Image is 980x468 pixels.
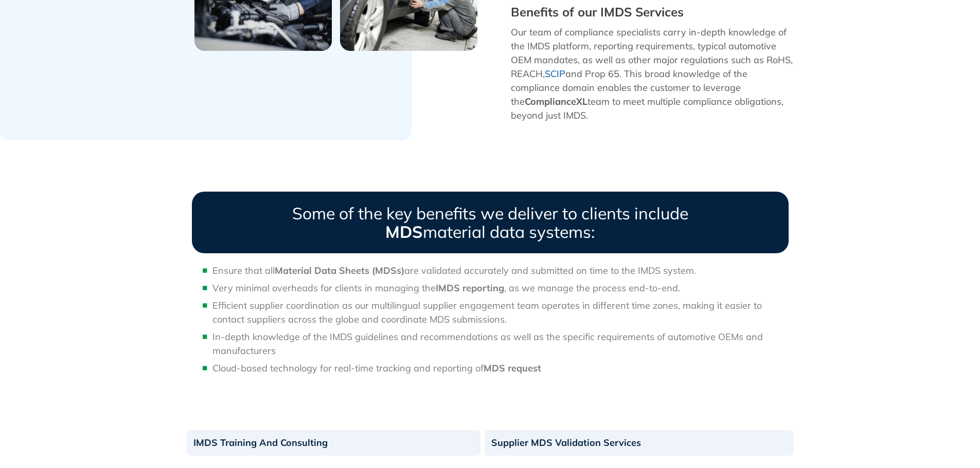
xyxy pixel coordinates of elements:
[212,282,680,294] span: Very minimal overheads for clients in managing the , as we manage the process end-to-end.
[385,221,423,242] b: MDS
[511,1,794,23] h4: Benefits of our IMDS Services
[525,96,587,107] strong: ComplianceXL
[545,68,565,80] a: SCIP
[212,299,762,325] span: Efficient supplier coordination as our multilingual supplier engagement team operates in differen...
[192,192,789,253] h4: Some of the key benefits we deliver to clients include material data systems:
[212,331,763,357] span: In-depth knowledge of the IMDS guidelines and recommendations as well as the specific requirement...
[436,282,504,294] strong: IMDS reporting
[511,26,793,121] span: Our team of compliance specialists carry in-depth knowledge of the IMDS platform, reporting requi...
[485,430,794,456] a: Supplier MDS Validation Services
[275,265,404,276] strong: Material Data Sheets (MDSs)
[212,265,696,276] span: Ensure that all are validated accurately and submitted on time to the IMDS system.
[212,362,541,374] span: Cloud-based technology for real-time tracking and reporting of
[187,430,480,456] a: IMDS Training And Consulting
[484,362,541,374] strong: MDS request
